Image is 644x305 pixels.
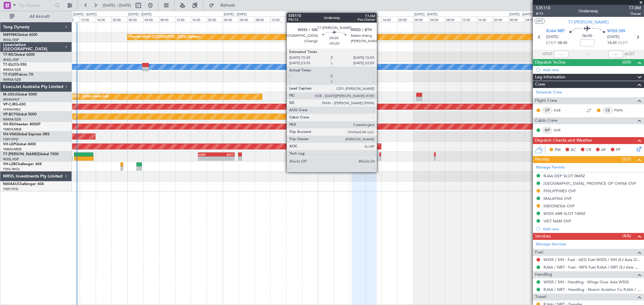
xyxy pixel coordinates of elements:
[622,59,631,65] span: (0/0)
[3,152,59,156] a: T7-[PERSON_NAME]Global 7500
[216,153,234,156] div: RJTT
[3,103,15,106] span: VP-CJR
[546,28,565,34] span: RJAA NRT
[546,40,556,46] span: ETOT
[364,157,376,160] div: -
[103,3,131,8] span: [DATE] - [DATE]
[622,233,631,239] span: (4/6)
[601,147,606,153] span: AF
[629,5,641,11] span: T7JIM
[397,17,413,22] div: 20:00
[3,97,20,102] a: WIHH/HLP
[508,17,524,22] div: 00:00
[534,18,545,24] button: UTC
[199,157,216,160] div: -
[3,93,37,96] a: M-JGVJGlobal 5000
[334,17,350,22] div: 04:00
[477,17,493,22] div: 16:00
[143,17,159,22] div: 04:00
[543,211,585,216] div: WSSS ARR SLOT 1445Z
[493,17,509,22] div: 20:00
[536,165,565,171] a: Manage Permits
[3,182,44,186] a: N604AUChallenger 604
[582,33,592,39] span: 06:00
[629,11,641,16] span: Owner
[429,17,445,22] div: 04:00
[546,34,559,40] span: [DATE]
[3,103,26,106] a: VP-CJRG-650
[129,33,200,42] div: Planned Maint [GEOGRAPHIC_DATA] (Seletar)
[350,17,366,22] div: 08:00
[543,279,629,285] a: WSSS / SIN - Handling - Wings Over Asia WSSS
[603,107,613,114] div: CS
[543,173,585,178] div: RJAA DEP SLOT 0845Z
[535,59,566,66] span: Dispatch To-Dos
[509,12,533,17] div: [DATE] - [DATE]
[554,108,567,113] a: KSB
[445,17,461,22] div: 08:00
[535,117,558,124] span: Cabin Crew
[536,11,550,16] span: 8/13
[3,143,15,146] span: VH-LEP
[607,28,625,34] span: WSSS SIN
[3,77,21,82] a: WMSA/SZB
[535,74,566,81] span: Leg Information
[18,1,53,10] input: Trip Number
[3,182,18,186] span: N604AU
[579,8,598,14] div: Underway
[622,156,631,162] span: (5/7)
[3,123,15,126] span: VH-RIU
[224,12,247,17] div: [DATE] - [DATE]
[3,143,36,146] a: VH-LEPGlobal 6000
[3,152,38,156] span: T7-[PERSON_NAME]
[318,17,334,22] div: 00:00
[319,12,342,17] div: [DATE] - [DATE]
[543,265,641,270] a: RJAA / NRT - Fuel - WFS Fuel RJAA / NRT (EJ Asia Only)
[3,157,19,162] a: WSSL/XSP
[3,107,21,112] a: VHHH/HKG
[175,17,191,22] div: 12:00
[586,147,591,153] span: CR
[535,137,592,144] span: Dispatch Checks and Weather
[16,14,64,19] span: All Aircraft
[414,12,437,17] div: [DATE] - [DATE]
[73,12,97,17] div: [DATE] - [DATE]
[555,147,561,153] span: PM
[3,162,42,166] a: VH-L2BChallenger 604
[3,63,27,67] a: T7-ELLYG-550
[159,17,175,22] div: 08:00
[127,17,143,22] div: 00:00
[542,107,552,114] div: CP
[3,53,14,57] span: T7-RIC
[3,133,16,136] span: VH-VSK
[216,157,234,160] div: -
[3,113,16,116] span: VP-BCY
[3,133,50,136] a: VH-VSKGlobal Express XRS
[3,73,33,77] a: T7-PJ29Falcon 7X
[607,40,617,46] span: 14:45
[3,33,37,37] a: N8998KGlobal 6000
[3,127,21,132] a: YMEN/MEB
[536,90,562,96] a: Schedule Crew
[3,53,35,57] a: T7-RICGlobal 6000
[111,17,127,22] div: 20:00
[352,153,364,156] div: RJAA
[207,17,223,22] div: 20:00
[215,3,241,8] span: Refresh
[3,137,18,142] a: YSSY/SYD
[366,17,382,22] div: 12:00
[624,51,634,57] span: ALDT
[535,271,552,278] span: Handling
[618,40,628,46] span: ELDT
[3,117,21,122] a: WMSA/SZB
[558,40,567,46] span: 08:45
[352,157,364,160] div: -
[535,249,543,256] span: Fuel
[543,219,571,224] div: VIET NAM OVF
[3,63,16,67] span: T7-ELLY
[3,68,21,72] a: WMSA/SZB
[3,93,16,96] span: M-JGVJ
[7,12,66,21] button: All Aircraft
[543,226,641,231] div: Add new
[543,257,641,262] a: WSSS / SIN - Fuel - AEG Fuel WSSS / SIN (EJ Asia Only)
